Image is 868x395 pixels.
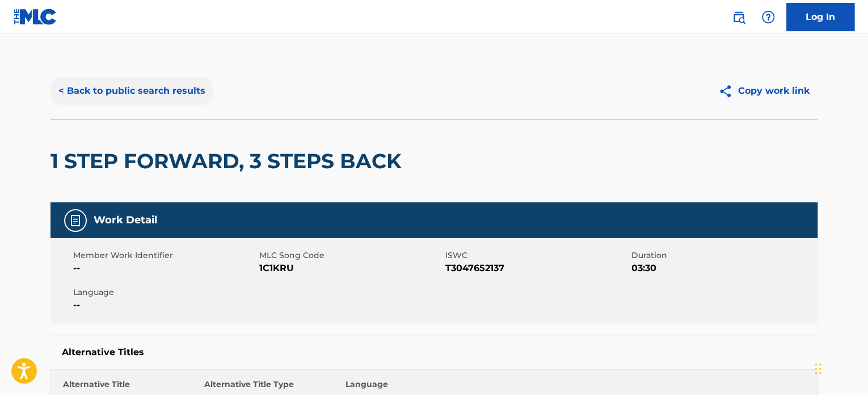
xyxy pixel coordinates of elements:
h5: Alternative Titles [62,347,806,358]
span: Duration [631,250,815,261]
h5: Work Detail [94,214,157,227]
span: Language [73,286,256,298]
button: < Back to public search results [50,77,213,105]
img: help [761,10,775,24]
span: ISWC [445,250,629,261]
span: 1C1KRU [259,261,443,275]
img: Copy work link [718,84,738,98]
img: search [732,10,745,24]
span: 03:30 [631,261,815,275]
span: MLC Song Code [259,250,443,261]
iframe: Chat Widget [811,340,868,395]
div: Help [757,6,779,28]
div: Drag [815,352,821,386]
img: MLC Logo [14,9,57,25]
span: -- [73,298,256,312]
img: Work Detail [69,214,82,227]
span: T3047652137 [445,261,629,275]
span: Member Work Identifier [73,250,256,261]
span: -- [73,261,256,275]
a: Public Search [727,6,750,28]
button: Copy work link [710,77,818,105]
h2: 1 STEP FORWARD, 3 STEPS BACK [50,148,407,174]
a: Log In [786,3,854,31]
